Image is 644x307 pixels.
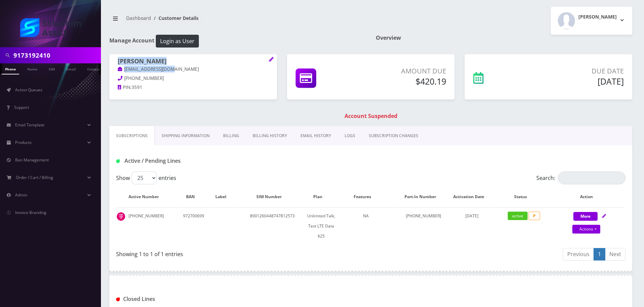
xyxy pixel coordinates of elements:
[376,35,632,41] h1: Overview
[307,187,335,207] th: Plan: activate to sort column ascending
[605,248,625,260] a: Next
[109,11,366,30] nav: breadcrumb
[594,248,605,260] a: 1
[15,192,27,198] span: Admin
[118,84,132,91] a: PIN:
[563,248,594,260] a: Previous
[338,126,362,146] a: LOGS
[132,84,142,90] span: 3591
[238,187,306,207] th: SIM Number: activate to sort column ascending
[151,14,199,22] li: Customer Details
[118,58,269,66] h1: [PERSON_NAME]
[508,212,528,220] span: active
[451,187,493,207] th: Activation Date: activate to sort column ascending
[527,76,624,86] h5: [DATE]
[126,15,151,21] a: Dashboard
[336,187,396,207] th: Features: activate to sort column ascending
[336,207,396,245] td: NA
[573,212,598,221] button: More
[156,35,199,48] button: Login as User
[578,14,617,20] h2: [PERSON_NAME]
[124,75,164,81] span: [PHONE_NUMBER]
[155,126,216,146] a: Shipping Information
[116,247,366,258] div: Showing 1 to 1 of 1 entries
[294,126,338,146] a: EMAIL HISTORY
[527,66,624,76] p: Due Date
[15,157,49,163] span: Ban Management
[116,298,120,301] img: Closed Lines
[494,187,554,207] th: Status: activate to sort column ascending
[397,187,451,207] th: Port-In Number: activate to sort column ascending
[362,76,446,86] h5: $420.19
[117,207,177,245] td: [PHONE_NUMBER]
[307,207,335,245] td: Unlimited Talk, Text LTE Data $25
[572,225,600,234] a: Actions
[178,187,210,207] th: BAN: activate to sort column ascending
[132,172,157,184] select: Showentries
[529,212,540,220] span: P
[24,63,41,74] a: Name
[178,207,210,245] td: 972700699
[117,212,125,221] img: t_img.png
[558,172,625,184] input: Search:
[13,49,99,62] input: Search in Company
[109,126,155,146] a: Subscriptions
[116,172,176,184] label: Show entries
[111,113,631,119] h1: Account Suspended
[536,172,625,184] label: Search:
[154,37,199,44] a: Login as User
[238,207,306,245] td: 8901260448747812573
[2,63,19,74] a: Phone
[362,126,425,146] a: SUBSCRIPTION CHANGES
[116,158,279,164] h1: Active / Pending Lines
[117,187,177,207] th: Active Number: activate to sort column ascending
[63,63,79,74] a: Email
[45,63,58,74] a: SIM
[116,296,279,302] h1: Closed Lines
[116,159,120,163] img: Active / Pending Lines
[246,126,294,146] a: Billing History
[554,187,625,207] th: Action: activate to sort column ascending
[15,140,32,145] span: Products
[109,35,366,48] h1: Manage Account
[118,66,199,73] a: [EMAIL_ADDRESS][DOMAIN_NAME]
[15,210,46,215] span: Invoice Branding
[20,18,81,37] img: Shluchim Assist
[551,7,632,35] button: [PERSON_NAME]
[84,63,106,74] a: Company
[15,87,42,93] span: Action Queues
[362,66,446,76] p: Amount Due
[211,187,238,207] th: Label: activate to sort column ascending
[216,126,246,146] a: Billing
[15,122,44,128] span: Email Template
[465,213,478,219] span: [DATE]
[14,104,29,110] span: Support
[16,175,53,180] span: Order / Cart / Billing
[397,207,451,245] td: [PHONE_NUMBER]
